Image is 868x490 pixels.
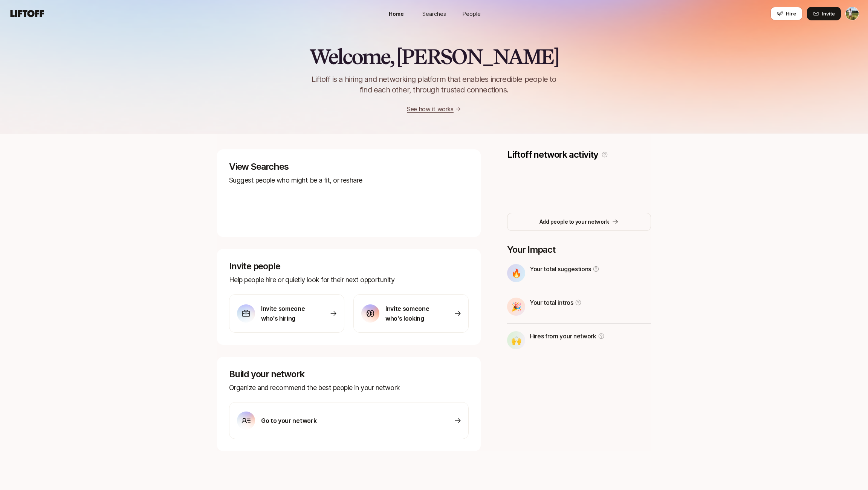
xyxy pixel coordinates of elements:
[389,10,404,18] span: Home
[530,264,591,274] p: Your total suggestions
[507,149,598,160] p: Liftoff network activity
[415,7,453,21] a: Searches
[229,261,469,272] p: Invite people
[807,7,841,20] button: Invite
[530,331,596,341] p: Hires from your network
[507,298,525,316] div: 🎉
[261,304,314,323] p: Invite someone who's hiring
[507,244,651,255] p: Your Impact
[507,331,525,349] div: 🙌
[845,7,859,20] button: Tyler Kieft
[229,161,469,172] p: View Searches
[261,416,316,425] p: Go to your network
[385,304,438,323] p: Invite someone who's looking
[229,369,469,379] p: Build your network
[299,74,569,95] p: Liftoff is a hiring and networking platform that enables incredible people to find each other, th...
[407,105,454,113] a: See how it works
[507,213,651,231] button: Add people to your network
[377,7,415,21] a: Home
[539,217,609,226] p: Add people to your network
[453,7,491,21] a: People
[822,10,835,17] span: Invite
[309,45,559,68] h2: Welcome, [PERSON_NAME]
[846,7,859,20] img: Tyler Kieft
[463,10,481,18] span: People
[229,175,469,186] p: Suggest people who might be a fit, or reshare
[422,10,446,18] span: Searches
[770,7,802,20] button: Hire
[229,275,469,285] p: Help people hire or quietly look for their next opportunity
[229,382,469,393] p: Organize and recommend the best people in your network
[786,10,796,17] span: Hire
[530,298,573,307] p: Your total intros
[507,264,525,282] div: 🔥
